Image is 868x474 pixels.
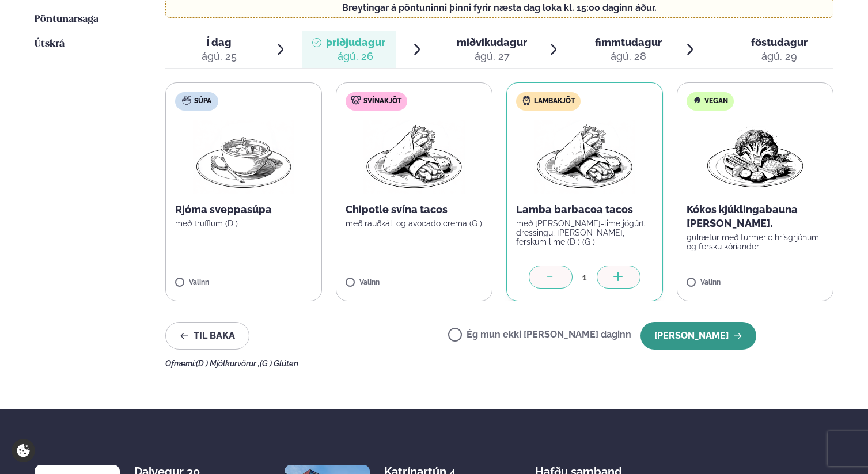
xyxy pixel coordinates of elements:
[35,14,98,24] span: Pöntunarsaga
[194,97,211,106] span: Súpa
[260,359,298,368] span: (G ) Glúten
[326,36,385,48] span: þriðjudagur
[534,97,575,106] span: Lambakjöt
[12,439,35,462] a: Cookie settings
[202,36,237,50] span: Í dag
[363,97,401,106] span: Svínakjöt
[165,322,249,350] button: Til baka
[193,120,294,194] img: Soup.png
[175,203,312,217] p: Rjóma sveppasúpa
[751,36,808,48] span: föstudagur
[457,36,527,48] span: miðvikudagur
[522,96,531,105] img: Lamb.svg
[165,359,833,368] div: Ofnæmi:
[35,37,65,51] a: Útskrá
[202,50,237,63] div: ágú. 25
[175,219,312,228] p: með trufflum (D )
[326,50,385,63] div: ágú. 26
[534,120,635,194] img: Wraps.png
[640,322,756,350] button: [PERSON_NAME]
[457,50,527,63] div: ágú. 27
[692,96,702,105] img: Vegan.svg
[573,271,597,284] div: 1
[196,359,260,368] span: (D ) Mjólkurvörur ,
[595,36,662,48] span: fimmtudagur
[704,120,806,194] img: Vegan.png
[35,13,98,26] a: Pöntunarsaga
[177,3,822,13] p: Breytingar á pöntuninni þinni fyrir næsta dag loka kl. 15:00 daginn áður.
[751,50,808,63] div: ágú. 29
[687,203,824,230] p: Kókos kjúklingabauna [PERSON_NAME].
[704,97,728,106] span: Vegan
[346,203,483,217] p: Chipotle svína tacos
[516,219,653,247] p: með [PERSON_NAME]-lime jógúrt dressingu, [PERSON_NAME], ferskum lime (D ) (G )
[687,233,824,251] p: gulrætur með turmeric hrísgrjónum og fersku kóríander
[182,96,191,105] img: soup.svg
[595,50,662,63] div: ágú. 28
[35,39,65,49] span: Útskrá
[516,203,653,217] p: Lamba barbacoa tacos
[363,120,465,194] img: Wraps.png
[351,96,361,105] img: pork.svg
[346,219,483,228] p: með rauðkáli og avocado crema (G )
